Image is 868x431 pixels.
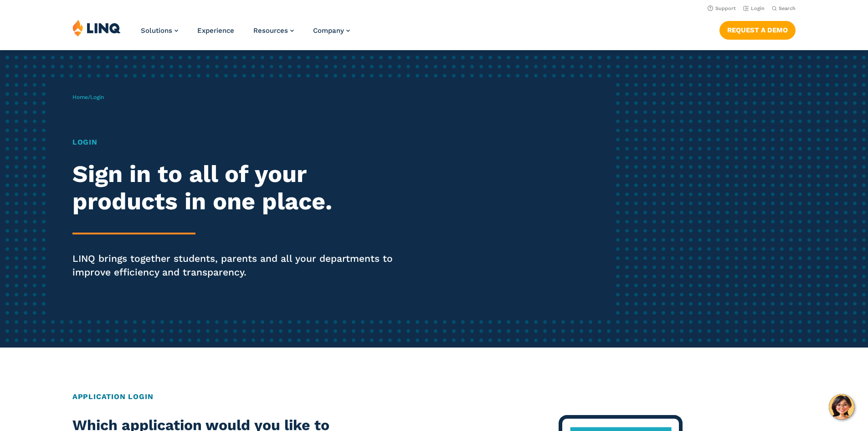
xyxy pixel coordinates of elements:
a: Request a Demo [719,21,796,39]
span: / [72,94,104,100]
button: Hello, have a question? Let’s chat. [829,394,854,420]
a: Solutions [141,26,178,35]
p: LINQ brings together students, parents and all your departments to improve efficiency and transpa... [72,252,407,279]
a: Login [743,5,765,11]
h2: Sign in to all of your products in one place. [72,161,407,215]
button: Open Search Bar [772,5,796,12]
nav: Primary Navigation [141,19,350,49]
a: Home [72,94,88,100]
span: Search [779,5,796,11]
h2: Application Login [72,391,796,402]
a: Experience [197,26,234,35]
span: Solutions [141,26,172,35]
a: Resources [253,26,294,35]
img: LINQ | K‑12 Software [72,19,121,36]
span: Company [313,26,344,35]
a: Company [313,26,350,35]
h1: Login [72,137,407,148]
nav: Button Navigation [719,19,796,39]
span: Resources [253,26,288,35]
span: Login [90,94,104,100]
a: Support [708,5,736,11]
